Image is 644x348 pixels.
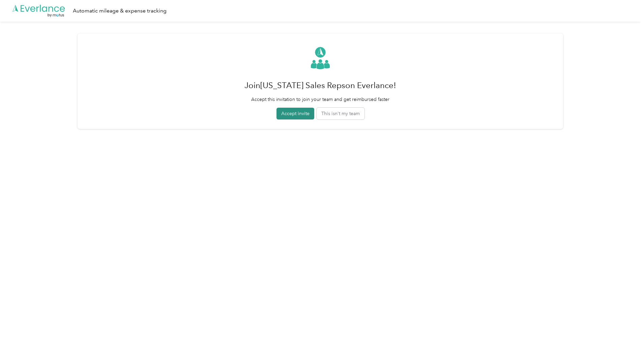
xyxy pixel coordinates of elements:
[276,108,314,119] button: Accept invite
[244,77,396,93] h1: Join [US_STATE] Sales Reps on Everlance!
[606,310,644,348] iframe: Everlance-gr Chat Button Frame
[244,96,396,103] p: Accept this invitation to join your team and get reimbursed faster
[317,108,364,119] button: This isn't my team
[73,7,167,15] div: Automatic mileage & expense tracking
